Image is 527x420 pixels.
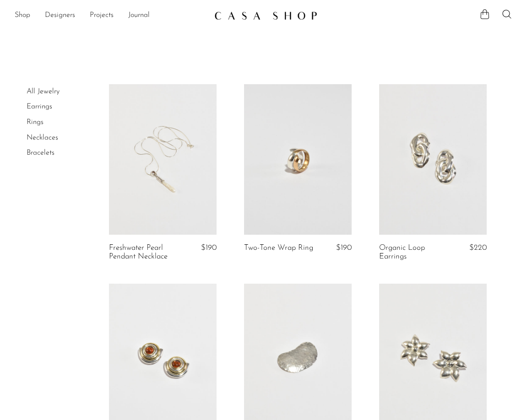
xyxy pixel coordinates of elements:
[27,118,43,126] a: Rings
[45,10,75,22] a: Designers
[244,244,313,252] a: Two-Tone Wrap Ring
[27,103,52,110] a: Earrings
[15,10,30,22] a: Shop
[469,244,487,252] span: $220
[27,88,60,95] a: All Jewelry
[379,244,449,261] a: Organic Loop Earrings
[201,244,217,252] span: $190
[15,8,207,23] nav: Desktop navigation
[27,134,58,141] a: Necklaces
[27,149,54,156] a: Bracelets
[128,10,150,22] a: Journal
[109,244,179,261] a: Freshwater Pearl Pendant Necklace
[336,244,352,252] span: $190
[90,10,114,22] a: Projects
[15,8,207,23] ul: NEW HEADER MENU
